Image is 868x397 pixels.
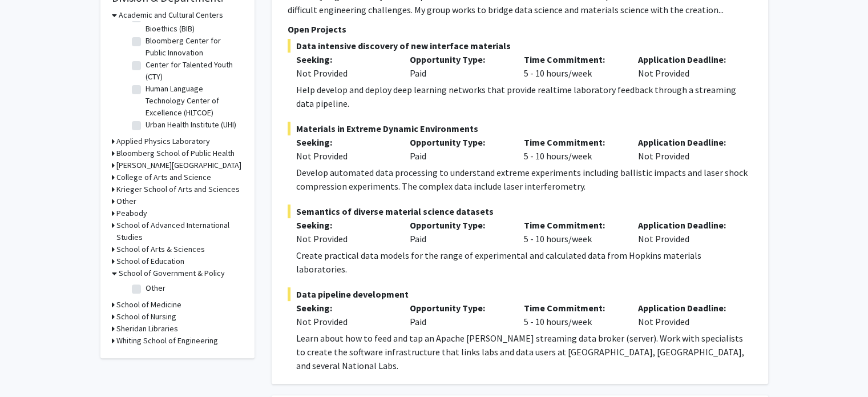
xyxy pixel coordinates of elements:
[288,287,752,301] span: Data pipeline development
[401,218,515,246] div: Paid
[116,135,210,147] h3: Applied Physics Laboratory
[515,301,629,328] div: 5 - 10 hours/week
[638,53,735,66] p: Application Deadline:
[116,299,181,311] h3: School of Medicine
[296,218,393,232] p: Seeking:
[146,35,240,59] label: Bloomberg Center for Public Innovation
[410,218,507,232] p: Opportunity Type:
[116,195,136,207] h3: Other
[401,301,515,328] div: Paid
[296,301,393,315] p: Seeking:
[515,135,629,163] div: 5 - 10 hours/week
[116,183,240,195] h3: Krieger School of Arts and Sciences
[116,311,176,323] h3: School of Nursing
[296,166,752,193] div: Develop automated data processing to understand extreme experiments including ballistic impacts a...
[146,282,165,294] label: Other
[629,53,744,80] div: Not Provided
[410,135,507,149] p: Opportunity Type:
[288,39,752,53] span: Data intensive discovery of new interface materials
[296,149,393,163] div: Not Provided
[116,207,147,219] h3: Peabody
[146,119,236,131] label: Urban Health Institute (UHI)
[119,9,223,21] h3: Academic and Cultural Centers
[288,22,752,36] p: Open Projects
[410,301,507,315] p: Opportunity Type:
[116,243,205,255] h3: School of Arts & Sciences
[515,53,629,80] div: 5 - 10 hours/week
[146,83,240,119] label: Human Language Technology Center of Excellence (HLTCOE)
[296,232,393,246] div: Not Provided
[296,315,393,328] div: Not Provided
[401,53,515,80] div: Paid
[116,219,243,243] h3: School of Advanced International Studies
[116,335,218,347] h3: Whiting School of Engineering
[296,135,393,149] p: Seeking:
[629,301,744,328] div: Not Provided
[401,135,515,163] div: Paid
[146,59,240,83] label: Center for Talented Youth (CTY)
[288,204,752,218] span: Semantics of diverse material science datasets
[296,53,393,66] p: Seeking:
[515,218,629,246] div: 5 - 10 hours/week
[638,218,735,232] p: Application Deadline:
[524,53,621,66] p: Time Commitment:
[116,159,241,171] h3: [PERSON_NAME][GEOGRAPHIC_DATA]
[116,255,184,267] h3: School of Education
[296,83,752,110] div: Help develop and deploy deep learning networks that provide realtime laboratory feedback through ...
[116,323,178,335] h3: Sheridan Libraries
[629,218,744,246] div: Not Provided
[638,301,735,315] p: Application Deadline:
[629,135,744,163] div: Not Provided
[146,11,240,35] label: Berman Institute of Bioethics (BIB)
[524,301,621,315] p: Time Commitment:
[296,331,752,372] div: Learn about how to feed and tap an Apache [PERSON_NAME] streaming data broker (server). Work with...
[638,135,735,149] p: Application Deadline:
[288,122,752,135] span: Materials in Extreme Dynamic Environments
[410,53,507,66] p: Opportunity Type:
[119,267,225,279] h3: School of Government & Policy
[296,248,752,276] div: Create practical data models for the range of experimental and calculated data from Hopkins mater...
[296,66,393,80] div: Not Provided
[116,171,211,183] h3: College of Arts and Science
[116,147,235,159] h3: Bloomberg School of Public Health
[524,135,621,149] p: Time Commitment:
[9,346,49,388] iframe: Chat
[524,218,621,232] p: Time Commitment:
